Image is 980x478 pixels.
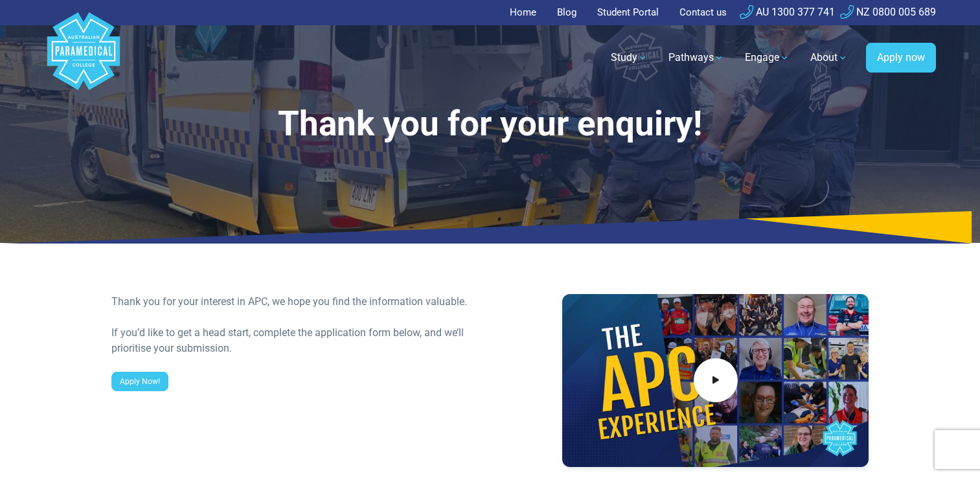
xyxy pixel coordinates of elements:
h1: Thank you for your enquiry! [111,104,869,144]
a: About [803,40,856,76]
a: AU 1300 377 741 [740,6,835,18]
a: Engage [737,40,797,76]
a: Pathways [661,40,732,76]
div: If you’d like to get a head start, complete the application form below, and we’ll prioritise your... [111,325,483,356]
a: Apply now [866,43,936,73]
div: Thank you for your interest in APC, we hope you find the information valuable. [111,294,483,310]
a: Australian Paramedical College [45,25,122,91]
a: Study [603,40,655,76]
a: Apply Now! [111,372,168,391]
a: NZ 0800 005 689 [840,6,936,18]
